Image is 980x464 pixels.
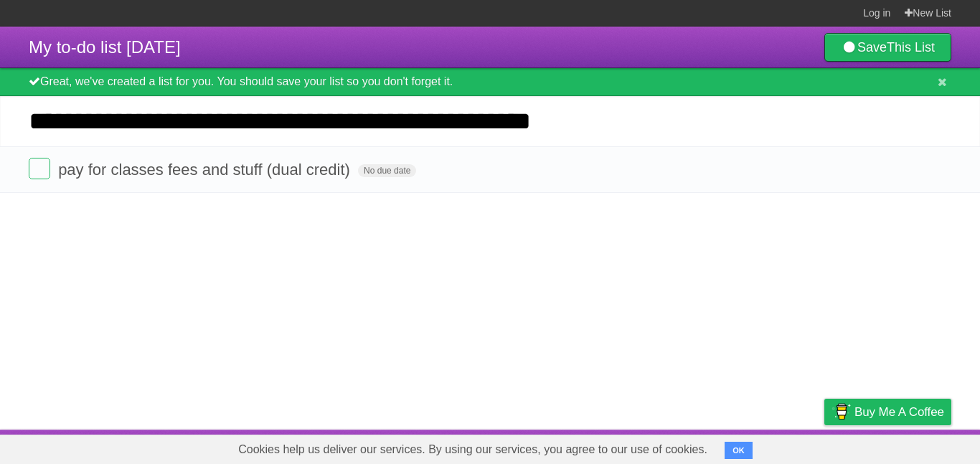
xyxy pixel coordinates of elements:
[58,161,354,179] span: pay for classes fees and stuff (dual credit)
[358,164,416,177] span: No due date
[831,399,851,424] img: Buy me a coffee
[29,158,50,179] label: Done
[725,442,753,459] button: OK
[633,433,664,460] a: About
[681,433,739,460] a: Developers
[854,399,944,425] span: Buy me a coffee
[29,37,181,57] span: My to-do list [DATE]
[824,399,951,425] a: Buy me a coffee
[224,435,722,464] span: Cookies help us deliver our services. By using our services, you agree to our use of cookies.
[861,433,951,460] a: Suggest a feature
[757,433,788,460] a: Terms
[887,40,935,55] b: This List
[806,433,843,460] a: Privacy
[824,33,951,62] a: SaveThis List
